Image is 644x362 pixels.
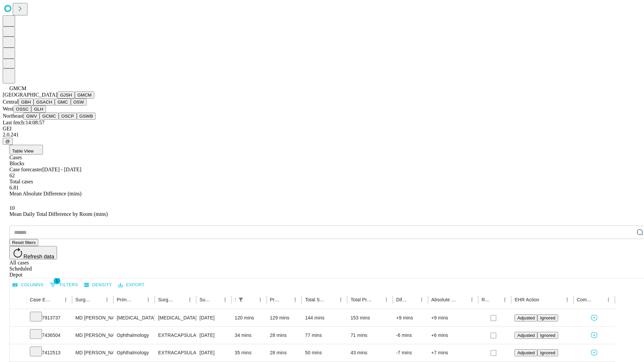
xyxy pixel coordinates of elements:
button: Menu [102,295,112,304]
span: [DATE] - [DATE] [42,167,81,172]
button: Adjusted [515,332,537,339]
button: GMC [55,99,70,106]
span: @ [5,139,10,144]
button: Sort [491,295,500,304]
button: Expand [13,330,23,342]
button: GSWB [77,113,96,120]
div: 2.0.241 [3,132,641,138]
button: GLH [31,106,46,113]
div: 7412513 [30,344,69,361]
button: GWV [23,113,40,120]
button: Menu [61,295,70,304]
div: [MEDICAL_DATA] [117,309,151,326]
button: Expand [13,347,23,359]
button: Menu [336,295,345,304]
div: 1 active filter [236,295,246,304]
div: Ophthalmology [117,344,151,361]
button: Menu [604,295,613,304]
div: Absolute Difference [431,297,457,302]
button: GCMC [40,113,59,120]
span: 6.81 [9,185,19,190]
button: GBH [18,99,34,106]
button: OSW [71,99,87,106]
button: Ignored [537,314,558,321]
button: Menu [256,295,265,304]
span: Total cases [9,179,33,184]
span: 10 [9,205,15,211]
span: Adjusted [517,333,535,338]
button: Sort [176,295,185,304]
button: GSACH [34,99,55,106]
span: Adjusted [517,350,535,355]
div: MD [PERSON_NAME] [PERSON_NAME] Md [75,309,110,326]
div: Surgery Date [200,297,210,302]
button: Menu [382,295,391,304]
button: Sort [281,295,290,304]
button: Menu [467,295,477,304]
div: MD [PERSON_NAME] [75,344,110,361]
button: Show filters [236,295,246,304]
div: 35 mins [235,344,263,361]
button: Density [83,280,114,290]
span: Last fetch: 14:08:57 [3,120,45,125]
button: Menu [500,295,509,304]
span: 62 [9,173,15,178]
div: [DATE] [200,309,228,326]
div: [MEDICAL_DATA] REPAIR [MEDICAL_DATA] INITIAL [158,309,193,326]
button: Sort [540,295,549,304]
button: Reset filters [9,239,38,246]
div: Total Scheduled Duration [305,297,326,302]
button: Sort [211,295,220,304]
button: Menu [290,295,300,304]
div: Case Epic Id [30,297,51,302]
div: 71 mins [351,327,389,344]
button: Select columns [11,280,45,290]
button: @ [3,138,13,145]
div: Total Predicted Duration [351,297,372,302]
span: Case forecaster [9,167,42,172]
div: Resolved in EHR [482,297,490,302]
button: Sort [327,295,336,304]
span: [GEOGRAPHIC_DATA] [3,92,57,98]
button: GMCM [75,92,94,99]
span: Ignored [540,315,555,320]
button: Sort [594,295,604,304]
button: Sort [134,295,144,304]
div: Ophthalmology [117,327,151,344]
div: +9 mins [396,309,425,326]
div: Comments [577,297,594,302]
button: Show filters [48,280,80,290]
button: Adjusted [515,349,537,356]
span: Central [3,99,18,105]
div: 153 mins [351,309,389,326]
button: Menu [220,295,230,304]
div: [DATE] [200,344,228,361]
button: Sort [93,295,102,304]
button: Ignored [537,349,558,356]
div: 28 mins [270,344,299,361]
div: EHR Action [515,297,539,302]
button: Refresh data [9,246,57,259]
button: Adjusted [515,314,537,321]
span: Refresh data [23,254,54,259]
div: +9 mins [431,309,475,326]
button: Ignored [537,332,558,339]
button: Menu [562,295,572,304]
button: Sort [246,295,256,304]
button: OSSC [13,106,32,113]
div: 7436504 [30,327,69,344]
div: [DATE] [200,327,228,344]
button: Menu [417,295,426,304]
span: Ignored [540,333,555,338]
div: EXTRACAPSULAR CATARACT REMOVAL WITH [MEDICAL_DATA] [158,344,193,361]
button: Sort [458,295,467,304]
span: West [3,106,13,112]
div: 144 mins [305,309,344,326]
div: Surgery Name [158,297,175,302]
div: -7 mins [396,344,425,361]
div: +6 mins [431,327,475,344]
div: -6 mins [396,327,425,344]
span: Northeast [3,113,23,119]
button: Sort [408,295,417,304]
button: OSCP [59,113,77,120]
